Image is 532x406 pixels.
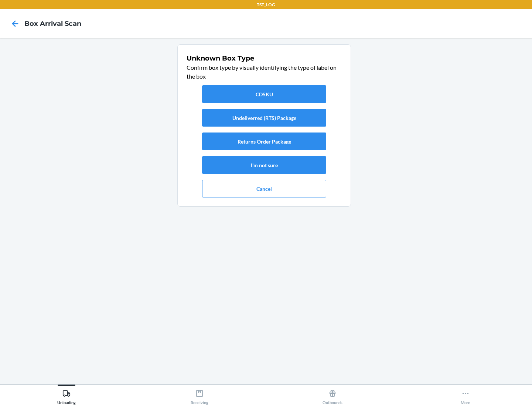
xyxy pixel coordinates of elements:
[202,109,326,127] button: Undeliverred (RTS) Package
[57,386,76,405] div: Unloading
[133,385,266,405] button: Receiving
[187,63,342,81] p: Confirm box type by visually identifying the type of label on the box
[266,385,399,405] button: Outbounds
[461,386,470,405] div: More
[323,386,342,405] div: Outbounds
[24,19,81,28] h4: Box Arrival Scan
[257,1,275,8] p: TST_LOG
[202,85,326,103] button: CDSKU
[202,156,326,174] button: I'm not sure
[202,180,326,197] button: Cancel
[202,133,326,150] button: Returns Order Package
[187,54,342,63] h1: Unknown Box Type
[399,385,532,405] button: More
[191,386,208,405] div: Receiving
